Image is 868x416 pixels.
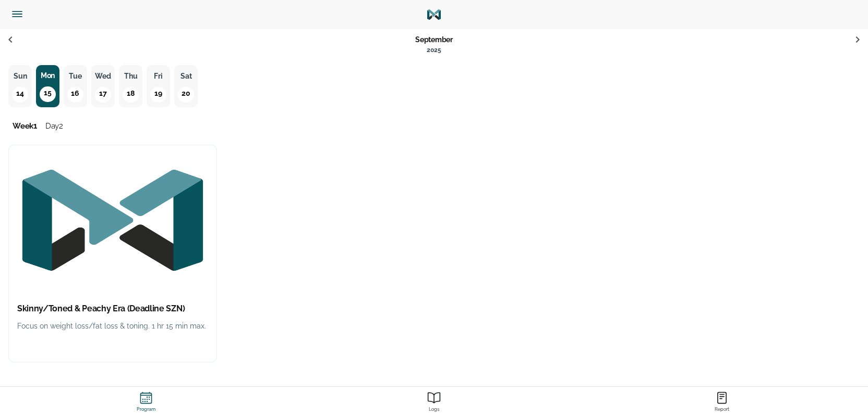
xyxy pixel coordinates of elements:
[177,70,195,83] p: Sat
[45,121,63,131] span: Day 2
[119,65,142,107] button: Thu18
[17,320,208,333] p: Focus on weight loss/fat loss & toning. 1 hr 15 min max.
[123,87,138,103] p: 18
[715,391,729,405] ion-icon: Report
[415,44,453,57] p: 2025
[40,86,55,102] p: 15
[4,407,288,412] strong: Program
[13,121,37,131] span: Week 1
[10,7,24,21] ion-icon: Side Menu
[122,70,139,83] p: Thu
[94,70,112,83] p: Wed
[11,70,29,83] p: Sun
[67,70,84,83] p: Tue
[427,391,441,405] ion-icon: Report
[426,7,442,22] img: Logo
[292,407,576,412] strong: Logs
[290,387,578,416] a: ReportLogs
[17,304,208,314] h2: Skinny/Toned & Peachy Era (Deadline SZN)
[67,87,83,103] p: 16
[147,65,170,107] button: Fri19
[8,65,32,107] button: Sun14
[150,87,166,103] p: 19
[12,87,28,103] p: 14
[150,70,167,83] p: Fri
[174,65,198,107] button: Sat20
[578,387,866,416] a: ReportReport
[415,33,453,46] p: September
[9,145,216,295] img: Program Thumbnail
[64,65,87,107] button: Tue16
[178,87,194,103] p: 20
[2,387,290,416] a: ProgramProgram
[580,407,864,412] strong: Report
[91,65,115,107] button: Wed17
[8,145,217,362] button: Program ThumbnailSkinny/Toned & Peachy Era (Deadline SZN)Focus on weight loss/fat loss & toning. ...
[139,391,153,405] ion-icon: Program
[36,69,59,82] p: Mon
[95,87,111,103] p: 17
